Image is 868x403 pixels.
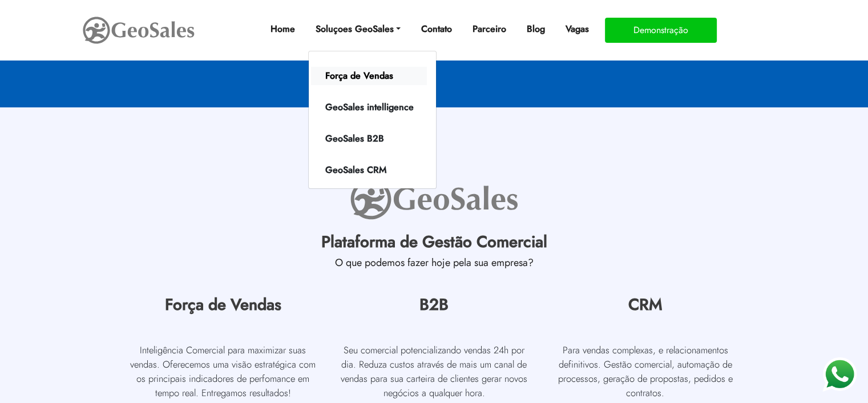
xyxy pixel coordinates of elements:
[265,18,299,41] a: Home
[337,295,531,320] h2: B2B
[548,295,742,320] h2: CRM
[822,357,857,392] img: WhatsApp
[548,343,742,400] p: Para vendas complexas, e relacionamentos definitivos. Gestão comercial, automação de processos, g...
[311,98,427,116] a: GeoSales intelligence
[417,18,457,41] a: Contato
[337,343,531,400] p: Seu comercial potencializando vendas 24h por dia. Reduza custos através de mais um canal de venda...
[311,161,427,179] a: GeoSales CRM
[605,18,717,43] button: Demonstração
[118,257,751,275] h3: O que podemos fazer hoje pela sua empresa?
[82,14,196,46] img: GeoSales
[311,130,427,148] a: GeoSales B2B
[310,18,405,41] a: Soluçoes GeoSales
[126,295,320,320] h2: Força de Vendas
[522,18,550,41] a: Blog
[118,232,751,257] h2: Plataforma de Gestão Comercial
[349,176,520,222] img: GeoSales
[126,343,320,400] p: Inteligência Comercial para maximizar suas vendas. Oferecemos uma visão estratégica com os princ...
[311,67,427,85] a: Força de Vendas
[561,18,594,41] a: Vagas
[468,18,511,41] a: Parceiro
